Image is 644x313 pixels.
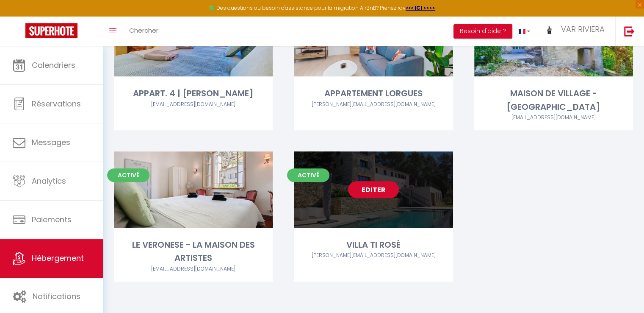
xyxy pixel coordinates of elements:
[536,17,615,46] a: ... VAR RIVIERA
[624,26,635,36] img: logout
[114,265,273,273] div: Airbnb
[474,87,633,114] div: MAISON DE VILLAGE - [GEOGRAPHIC_DATA]
[107,168,149,182] span: Activé
[294,252,453,260] div: Airbnb
[32,214,72,225] span: Paiements
[114,238,273,265] div: LE VERONESE - LA MAISON DES ARTISTES
[561,24,605,34] span: VAR RIVIERA
[474,114,633,122] div: Airbnb
[453,24,512,39] button: Besoin d'aide ?
[294,87,453,100] div: APPARTEMENT LORGUES
[32,176,66,186] span: Analytics
[32,137,70,148] span: Messages
[32,253,84,263] span: Hébergement
[543,25,556,34] img: ...
[33,291,80,302] span: Notifications
[123,17,165,46] a: Chercher
[406,4,435,11] a: >>> ICI <<<<
[114,87,273,100] div: APPART. 4 | [PERSON_NAME]
[114,101,273,109] div: Airbnb
[348,181,399,198] a: Editer
[129,26,158,35] span: Chercher
[32,60,75,70] span: Calendriers
[294,101,453,109] div: Airbnb
[25,23,77,38] img: Super Booking
[287,168,329,182] span: Activé
[32,98,81,109] span: Réservations
[294,238,453,252] div: VILLA TI ROSÉ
